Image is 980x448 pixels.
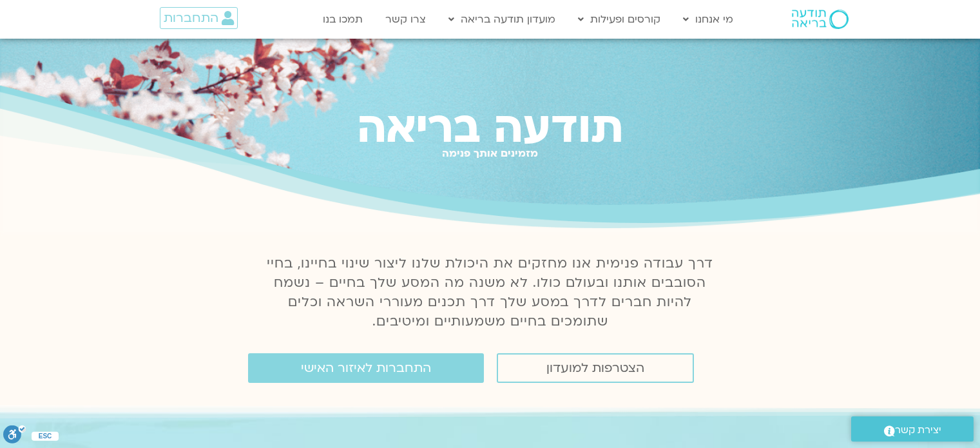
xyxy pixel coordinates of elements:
a: מי אנחנו [677,7,740,32]
a: הצטרפות למועדון [497,353,694,383]
a: צרו קשר [379,7,432,32]
a: יצירת קשר [851,416,974,442]
span: התחברות [164,11,218,25]
img: תודעה בריאה [792,10,849,29]
p: דרך עבודה פנימית אנו מחזקים את היכולת שלנו ליצור שינוי בחיינו, בחיי הסובבים אותנו ובעולם כולו. לא... [260,254,721,331]
span: התחברות לאיזור האישי [301,361,431,375]
a: מועדון תודעה בריאה [442,7,562,32]
a: התחברות [160,7,238,29]
span: יצירת קשר [895,422,941,439]
a: תמכו בנו [316,7,369,32]
a: קורסים ופעילות [572,7,667,32]
span: הצטרפות למועדון [546,361,644,375]
a: התחברות לאיזור האישי [248,353,484,383]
